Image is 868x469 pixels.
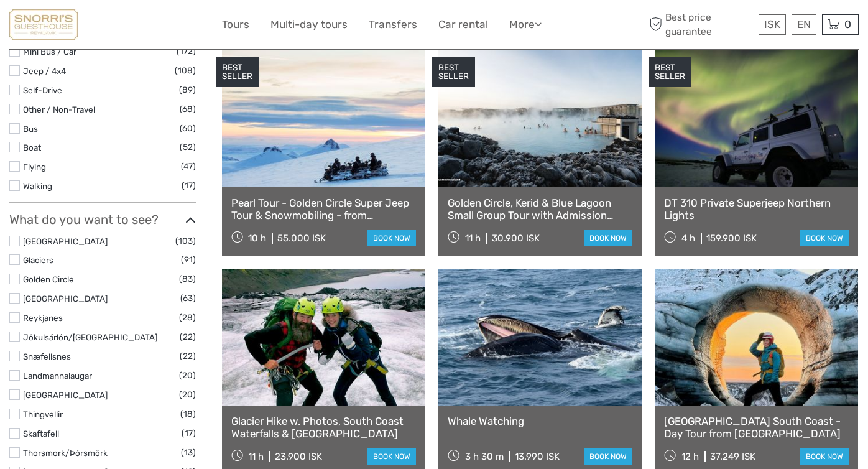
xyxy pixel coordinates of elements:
[843,18,853,30] span: 0
[369,16,417,34] a: Transfers
[584,230,632,246] a: book now
[23,351,71,361] a: Snæfellsnes
[706,233,757,244] div: 159.900 ISK
[180,291,196,305] span: (63)
[23,142,41,152] a: Boat
[181,159,196,174] span: (47)
[664,197,849,222] a: DT 310 Private Superjeep Northern Lights
[23,371,92,381] a: Landmannalaugar
[23,429,59,439] a: Skaftafell
[681,233,695,244] span: 4 h
[800,448,849,465] a: book now
[175,234,196,248] span: (103)
[448,197,632,222] a: Golden Circle, Kerid & Blue Lagoon Small Group Tour with Admission Ticket
[179,368,196,383] span: (20)
[180,102,196,116] span: (68)
[248,233,266,244] span: 10 h
[23,47,76,57] a: Mini Bus / Car
[23,409,63,419] a: Thingvellir
[23,124,38,134] a: Bus
[179,310,196,325] span: (28)
[181,445,196,460] span: (13)
[23,390,108,400] a: [GEOGRAPHIC_DATA]
[649,57,691,88] div: BEST SELLER
[23,255,53,265] a: Glaciers
[275,451,322,462] div: 23.900 ISK
[465,233,481,244] span: 11 h
[175,63,196,78] span: (108)
[23,236,108,246] a: [GEOGRAPHIC_DATA]
[182,426,196,440] span: (17)
[367,230,416,246] a: book now
[23,294,108,304] a: [GEOGRAPHIC_DATA]
[179,388,196,402] span: (20)
[180,121,196,136] span: (60)
[23,313,63,323] a: Reykjanes
[248,451,264,462] span: 11 h
[23,332,157,342] a: Jökulsárlón/[GEOGRAPHIC_DATA]
[23,181,52,191] a: Walking
[432,57,475,88] div: BEST SELLER
[800,230,849,246] a: book now
[465,451,504,462] span: 3 h 30 m
[710,451,755,462] div: 37.249 ISK
[180,407,196,421] span: (18)
[664,415,849,440] a: [GEOGRAPHIC_DATA] South Coast - Day Tour from [GEOGRAPHIC_DATA]
[23,85,62,95] a: Self-Drive
[9,9,78,40] img: Snorri's Guesthouse
[792,14,816,35] div: EN
[681,451,699,462] span: 12 h
[448,415,632,427] a: Whale Watching
[277,233,326,244] div: 55.000 ISK
[492,233,540,244] div: 30.900 ISK
[23,448,108,458] a: Thorsmork/Þórsmörk
[367,448,416,465] a: book now
[515,451,560,462] div: 13.990 ISK
[23,162,46,172] a: Flying
[764,18,780,30] span: ISK
[9,212,196,227] h3: What do you want to see?
[23,66,66,76] a: Jeep / 4x4
[231,197,416,222] a: Pearl Tour - Golden Circle Super Jeep Tour & Snowmobiling - from [GEOGRAPHIC_DATA]
[216,57,259,88] div: BEST SELLER
[177,44,196,58] span: (172)
[270,16,348,34] a: Multi-day tours
[509,16,542,34] a: More
[23,274,74,284] a: Golden Circle
[23,104,95,114] a: Other / Non-Travel
[180,330,196,344] span: (22)
[647,11,756,38] span: Best price guarantee
[231,415,416,440] a: Glacier Hike w. Photos, South Coast Waterfalls & [GEOGRAPHIC_DATA]
[179,272,196,286] span: (83)
[179,83,196,97] span: (89)
[180,140,196,154] span: (52)
[438,16,488,34] a: Car rental
[182,179,196,193] span: (17)
[181,253,196,267] span: (91)
[584,448,632,465] a: book now
[222,16,249,34] a: Tours
[180,349,196,363] span: (22)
